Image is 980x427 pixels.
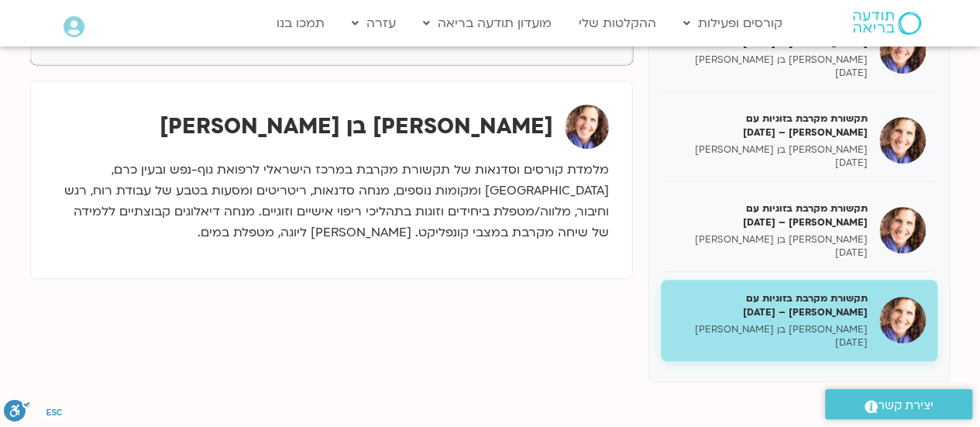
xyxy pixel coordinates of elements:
img: תקשורת מקרבת בזוגיות עם שאנייה – 10/06/25 [879,207,926,253]
p: [DATE] [672,336,868,350]
h5: תקשורת מקרבת בזוגיות עם [PERSON_NAME] – [DATE] [672,291,868,319]
span: יצירת קשר [878,395,934,416]
p: [DATE] [672,67,868,80]
h5: תקשורת מקרבת בזוגיות עם [PERSON_NAME] – [DATE] [672,112,868,139]
p: מלמדת קורסים וסדנאות של תקשורת מקרבת במרכז הישראלי לרפואת גוף-נפש ובעין כרם, [GEOGRAPHIC_DATA] ומ... [54,160,609,243]
p: [PERSON_NAME] בן [PERSON_NAME] [672,53,868,67]
img: תקשורת מקרבת בזוגיות עם שאנייה – 17/06/25 [879,297,926,343]
h5: תקשורת מקרבת בזוגיות עם [PERSON_NAME] – [DATE] [672,201,868,229]
p: [PERSON_NAME] בן [PERSON_NAME] [672,323,868,336]
p: [PERSON_NAME] בן [PERSON_NAME] [672,233,868,246]
a: ההקלטות שלי [571,9,664,38]
img: תקשורת מקרבת בזוגיות עם שאנייה – 03/06/25 [879,117,926,164]
p: [DATE] [672,157,868,170]
p: [PERSON_NAME] בן [PERSON_NAME] [672,143,868,157]
a: תמכו בנו [269,9,332,38]
a: עזרה [344,9,404,38]
strong: [PERSON_NAME] בן [PERSON_NAME] [160,112,553,141]
a: מועדון תודעה בריאה [415,9,559,38]
a: יצירת קשר [825,389,972,419]
a: קורסים ופעילות [676,9,790,38]
img: תודעה בריאה [853,12,921,35]
p: [DATE] [672,246,868,260]
img: תקשורת מקרבת בזוגיות עם שאנייה – 27/05/25 [879,27,926,74]
img: שאנייה כהן בן חיים [565,105,609,149]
